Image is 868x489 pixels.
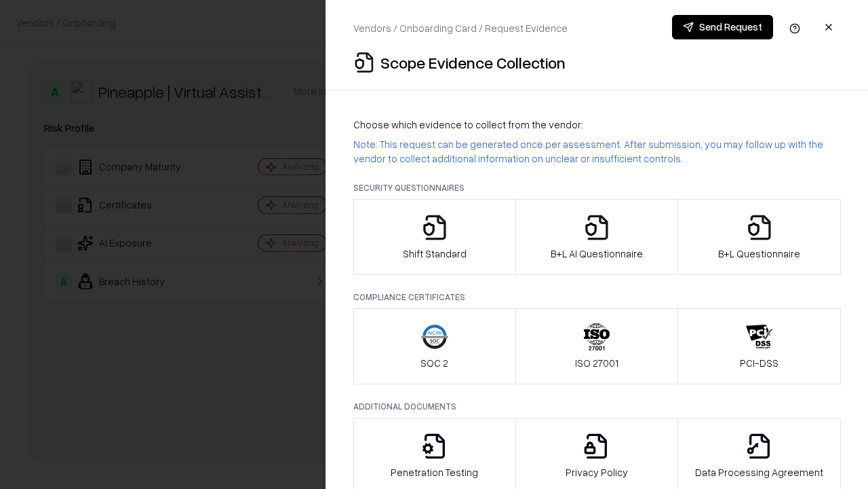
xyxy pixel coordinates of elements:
p: B+L AI Questionnaire [551,247,643,261]
button: ISO 27001 [515,308,679,384]
p: B+L Questionnaire [718,247,800,261]
p: Security Questionnaires [353,182,841,194]
button: PCI-DSS [677,308,841,384]
p: Scope Evidence Collection [380,52,566,73]
p: SOC 2 [420,356,448,370]
p: PCI-DSS [740,356,778,370]
button: Send Request [672,15,773,39]
p: Data Processing Agreement [695,465,823,479]
p: Privacy Policy [566,465,628,479]
p: Vendors / Onboarding Card / Request Evidence [353,21,568,35]
p: Choose which evidence to collect from the vendor: [353,117,841,132]
p: Compliance Certificates [353,291,841,303]
p: Additional Documents [353,401,841,412]
p: Note: This request can be generated once per assessment. After submission, you may follow up with... [353,137,841,166]
button: SOC 2 [353,308,516,384]
p: Penetration Testing [391,465,478,479]
p: Shift Standard [403,247,467,261]
button: B+L Questionnaire [677,199,841,275]
button: Shift Standard [353,199,516,275]
button: B+L AI Questionnaire [515,199,679,275]
p: ISO 27001 [575,356,618,370]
